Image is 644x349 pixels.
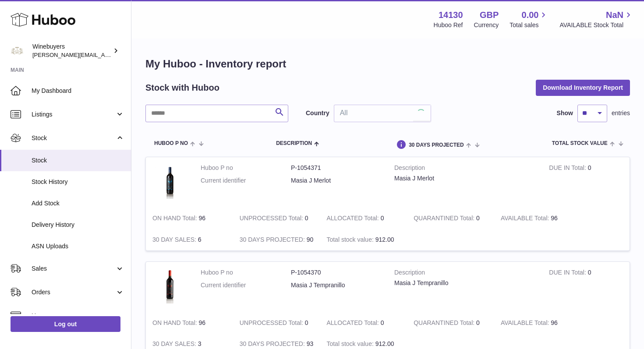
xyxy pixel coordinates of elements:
span: Usage [32,312,124,320]
dd: P-1054371 [291,164,381,172]
span: 30 DAYS PROJECTED [409,142,464,148]
div: Masia J Merlot [394,174,536,183]
span: AVAILABLE Stock Total [559,21,633,29]
td: 0 [320,208,407,229]
span: Add Stock [32,199,124,208]
span: 0 [476,319,480,326]
span: Orders [32,288,115,296]
td: 6 [146,229,233,250]
span: [PERSON_NAME][EMAIL_ADDRESS][DOMAIN_NAME] [32,51,176,58]
dt: Current identifier [201,281,291,289]
strong: ON HAND Total [152,319,199,328]
span: 0.00 [522,9,539,21]
strong: DUE IN Total [549,269,587,278]
td: 0 [542,262,630,312]
td: 0 [542,157,630,208]
span: 0 [476,215,480,222]
label: Show [557,109,573,117]
span: 912.00 [375,340,394,347]
a: 0.00 Total sales [510,9,548,29]
a: NaN AVAILABLE Stock Total [559,9,633,29]
td: 96 [494,208,581,229]
td: 0 [233,312,320,334]
dd: Masia J Tempranillo [291,281,381,289]
span: 912.00 [375,236,394,243]
strong: DUE IN Total [549,164,587,173]
dt: Huboo P no [201,268,291,277]
strong: UNPROCESSED Total [240,215,305,224]
img: product image [152,164,188,199]
span: entries [612,109,630,117]
strong: Total stock value [326,236,375,245]
td: 90 [233,229,320,250]
td: 0 [320,312,407,334]
span: Stock History [32,178,124,186]
img: product image [152,268,188,303]
button: Download Inventory Report [536,80,630,95]
span: ASN Uploads [32,242,124,250]
span: My Dashboard [32,87,124,95]
td: 96 [146,312,233,334]
strong: GBP [480,9,499,21]
img: peter@winebuyers.com [11,44,24,57]
strong: QUARANTINED Total [414,215,476,224]
span: Stock [32,134,115,142]
strong: AVAILABLE Total [501,215,551,224]
strong: ALLOCATED Total [326,215,380,224]
strong: QUARANTINED Total [414,319,476,328]
div: Winebuyers [32,42,111,59]
td: 96 [146,208,233,229]
strong: 14130 [439,9,463,21]
span: Description [276,141,312,146]
a: Log out [11,316,120,332]
label: Country [306,109,329,117]
td: 0 [233,208,320,229]
span: Huboo P no [154,141,188,146]
span: NaN [606,9,623,21]
span: Delivery History [32,221,124,229]
strong: Description [394,268,536,279]
strong: ALLOCATED Total [326,319,380,328]
strong: AVAILABLE Total [501,319,551,328]
span: Listings [32,110,115,119]
span: Sales [32,264,115,273]
span: Total sales [510,21,548,29]
dd: Masia J Merlot [291,176,381,185]
strong: Description [394,164,536,174]
dd: P-1054370 [291,268,381,277]
dt: Current identifier [201,176,291,185]
span: Total stock value [552,141,608,146]
dt: Huboo P no [201,164,291,172]
strong: 30 DAYS PROJECTED [240,236,307,245]
div: Huboo Ref [434,21,463,29]
div: Masia J Tempranillo [394,279,536,287]
strong: 30 DAY SALES [152,236,198,245]
h2: Stock with Huboo [145,82,219,94]
span: Stock [32,156,124,165]
h1: My Huboo - Inventory report [145,57,630,71]
td: 96 [494,312,581,334]
div: Currency [474,21,499,29]
strong: ON HAND Total [152,215,199,224]
strong: UNPROCESSED Total [240,319,305,328]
